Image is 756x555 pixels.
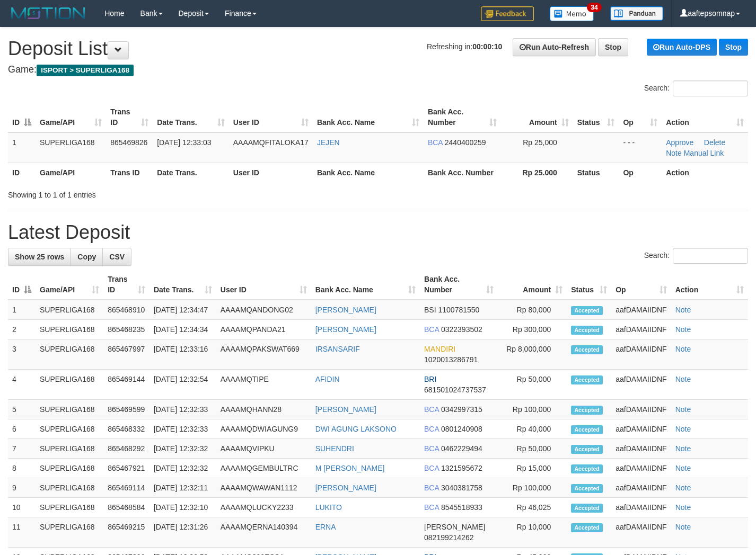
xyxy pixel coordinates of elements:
span: Copy 1100781550 to clipboard [438,306,480,314]
span: ISPORT > SUPERLIGA168 [37,65,134,76]
td: [DATE] 12:32:32 [150,439,216,459]
td: Rp 100,000 [498,478,567,498]
a: Run Auto-DPS [647,39,717,56]
td: SUPERLIGA168 [36,320,103,339]
span: Show 25 rows [15,253,64,261]
a: Run Auto-Refresh [513,38,596,56]
input: Search: [673,248,748,264]
td: AAAAMQPAKSWAT669 [216,339,311,370]
td: 3 [8,339,36,370]
span: BCA [424,444,439,453]
span: Copy [77,253,96,261]
th: Op [619,163,662,182]
span: Copy 2440400259 to clipboard [445,138,486,147]
td: aafDAMAIIDNF [611,339,671,370]
td: aafDAMAIIDNF [611,439,671,459]
a: Note [675,375,691,383]
th: Bank Acc. Name: activate to sort column ascending [313,102,424,132]
td: Rp 50,000 [498,439,567,459]
span: Accepted [571,326,603,335]
label: Search: [644,248,748,264]
th: ID [8,163,36,182]
td: SUPERLIGA168 [36,300,103,320]
h1: Latest Deposit [8,222,748,243]
td: AAAAMQERNA140394 [216,517,311,548]
a: M [PERSON_NAME] [315,464,385,472]
span: Copy 0801240908 to clipboard [441,425,482,433]
td: aafDAMAIIDNF [611,498,671,517]
td: Rp 8,000,000 [498,339,567,370]
span: CSV [109,253,125,261]
td: [DATE] 12:34:47 [150,300,216,320]
th: Amount: activate to sort column ascending [501,102,573,132]
span: Accepted [571,523,603,532]
span: [PERSON_NAME] [424,523,485,531]
th: Action: activate to sort column ascending [662,102,748,132]
span: Accepted [571,484,603,493]
td: 865467921 [103,459,150,478]
a: ERNA [315,523,336,531]
a: Note [675,484,691,492]
th: Action [662,163,748,182]
td: AAAAMQANDONG02 [216,300,311,320]
span: Copy 681501024737537 to clipboard [424,386,486,394]
a: DWI AGUNG LAKSONO [315,425,397,433]
a: Note [675,425,691,433]
th: Game/API: activate to sort column ascending [36,270,103,300]
th: Date Trans.: activate to sort column ascending [150,270,216,300]
td: 865468235 [103,320,150,339]
td: SUPERLIGA168 [36,498,103,517]
a: [PERSON_NAME] [315,325,376,334]
span: BCA [424,425,439,433]
a: Show 25 rows [8,248,71,266]
a: IRSANSARIF [315,345,360,353]
td: [DATE] 12:32:33 [150,419,216,439]
td: Rp 300,000 [498,320,567,339]
td: 11 [8,517,36,548]
td: 2 [8,320,36,339]
img: MOTION_logo.png [8,5,89,21]
img: panduan.png [610,6,663,21]
td: AAAAMQTIPE [216,370,311,400]
th: Bank Acc. Name [313,163,424,182]
th: Status [573,163,619,182]
td: SUPERLIGA168 [36,339,103,370]
span: AAAAMQFITALOKA17 [233,138,309,147]
td: Rp 10,000 [498,517,567,548]
a: Approve [666,138,693,147]
td: Rp 15,000 [498,459,567,478]
span: Copy 1321595672 to clipboard [441,464,482,472]
td: aafDAMAIIDNF [611,517,671,548]
a: Note [666,149,682,157]
span: 865469826 [110,138,147,147]
img: Button%20Memo.svg [550,6,594,21]
td: 865469114 [103,478,150,498]
td: [DATE] 12:32:32 [150,459,216,478]
a: Note [675,523,691,531]
span: Refreshing in: [427,42,502,51]
td: AAAAMQGEMBULTRC [216,459,311,478]
a: Manual Link [684,149,724,157]
td: AAAAMQWAWAN1112 [216,478,311,498]
th: Bank Acc. Number [424,163,501,182]
span: Copy 8545518933 to clipboard [441,503,482,512]
a: JEJEN [317,138,340,147]
th: User ID: activate to sort column ascending [229,102,313,132]
span: BCA [428,138,443,147]
td: AAAAMQDWIAGUNG9 [216,419,311,439]
td: SUPERLIGA168 [36,517,103,548]
input: Search: [673,80,748,96]
th: Game/API [36,163,106,182]
td: 6 [8,419,36,439]
a: Stop [598,38,628,56]
th: Trans ID [106,163,153,182]
td: AAAAMQLUCKY2233 [216,498,311,517]
td: SUPERLIGA168 [36,132,106,163]
th: Date Trans. [153,163,229,182]
td: Rp 80,000 [498,300,567,320]
span: BCA [424,484,439,492]
td: 7 [8,439,36,459]
a: Note [675,306,691,314]
h1: Deposit List [8,38,748,59]
td: aafDAMAIIDNF [611,419,671,439]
